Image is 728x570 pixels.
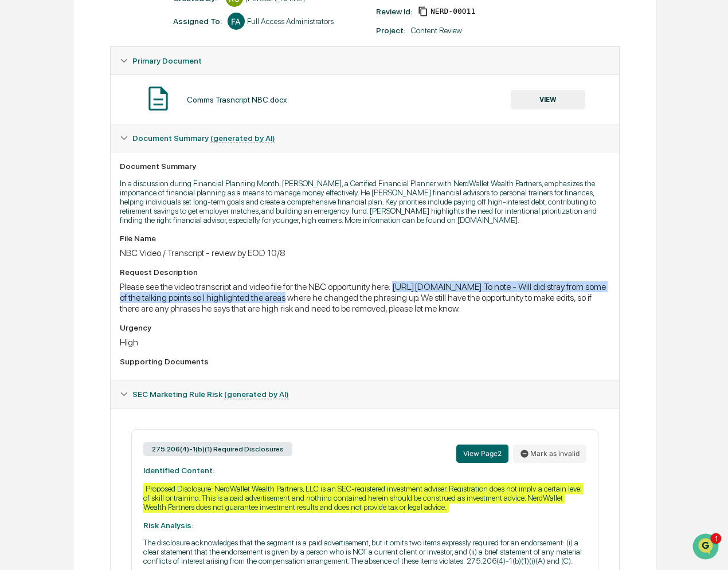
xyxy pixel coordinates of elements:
span: Primary Document [132,56,202,65]
div: 🔎 [11,226,21,235]
div: We're available if you need us! [52,99,158,108]
button: Mark as invalid [513,445,586,463]
div: Full Access Administrators [247,17,334,26]
div: Primary Document [111,74,619,124]
u: (generated by AI) [224,390,289,399]
span: SEC Marketing Rule Risk [132,390,289,399]
div: Request Description [120,268,610,277]
div: Document Summary (generated by AI) [111,124,619,152]
button: View Page2 [456,445,508,463]
p: The disclosure acknowledges that the segment is a paid advertisement, but it omits two items expr... [143,538,586,565]
p: In a discussion during Financial Planning Month, [PERSON_NAME], a Certified Financial Planner wit... [120,179,610,225]
div: Past conversations [11,127,77,136]
img: Document Icon [144,84,173,113]
div: 275.206(4)-1(b)(1) Required Disclosures [143,442,292,456]
div: Proposed Disclosure: NerdWallet Wealth Partners, LLC is an SEC-registered investment adviser. Reg... [143,483,584,513]
div: NBC Video / Transcript - review by EOD 10/8 [120,247,610,258]
img: 8933085812038_c878075ebb4cc5468115_72.jpg [24,88,45,108]
div: Supporting Documents [120,357,610,366]
span: Data Lookup [23,225,72,237]
div: Please see the video transcript and video file for the NBC opportunity here: [URL][DOMAIN_NAME] T... [120,281,610,314]
div: High [120,337,610,348]
div: Project: [376,26,405,35]
span: Pylon [114,253,139,262]
div: Comms Trasncript NBC.docx [187,95,287,104]
a: Powered byPylon [81,253,139,262]
strong: Identified Content: [143,466,214,475]
div: Content Review [411,26,462,35]
div: 🖐️ [11,205,21,214]
div: Review Id: [376,7,412,16]
img: 1746055101610-c473b297-6a78-478c-a979-82029cc54cd1 [11,88,32,108]
span: [PERSON_NAME] [36,156,93,165]
button: Start new chat [195,91,209,105]
div: Assigned To: [173,17,222,26]
span: • [95,156,99,165]
a: 🖐️Preclearance [7,199,79,219]
span: Document Summary [132,133,275,143]
button: See all [178,125,209,139]
div: 🗄️ [83,205,92,214]
img: 1746055101610-c473b297-6a78-478c-a979-82029cc54cd1 [23,156,32,166]
img: Jack Rasmussen [11,145,30,163]
strong: Risk Analysis: [143,521,193,530]
a: 🔎Data Lookup [7,221,77,241]
a: 🗄️Attestations [79,199,147,219]
div: Document Summary [120,162,610,171]
div: Document Summary (generated by AI) [111,152,619,380]
div: Primary Document [111,47,619,74]
iframe: Open customer support [691,532,722,563]
span: Preclearance [23,203,74,215]
p: How can we help? [11,24,209,42]
u: (generated by AI) [210,133,275,143]
button: VIEW [511,90,585,109]
div: FA [228,13,245,30]
span: [DATE] [101,156,125,165]
div: Start new chat [52,88,188,99]
span: 3787b3ac-e636-49d1-bac0-4cc06d7eab06 [430,7,475,16]
div: SEC Marketing Rule Risk (generated by AI) [111,380,619,408]
span: Attestations [95,203,142,215]
div: File Name [120,234,610,243]
div: Urgency [120,323,610,332]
